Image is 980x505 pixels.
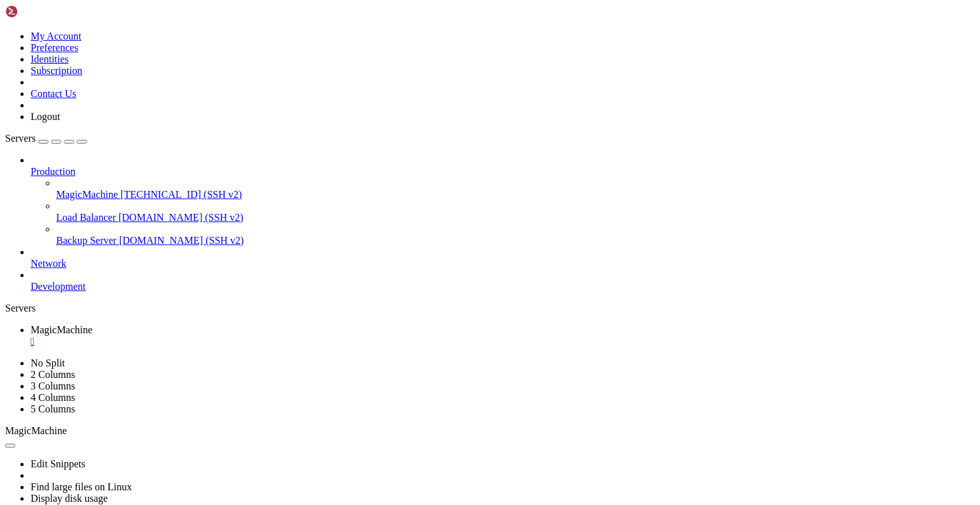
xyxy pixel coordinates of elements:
a: Subscription [31,65,82,76]
a: 2 Columns [31,369,75,380]
a: MagicMachine [TECHNICAL_ID] (SSH v2) [56,189,975,200]
div: Servers [5,303,975,314]
span: Network [31,258,66,269]
a: Network [31,258,975,269]
li: MagicMachine [TECHNICAL_ID] (SSH v2) [56,177,975,200]
span: Production [31,166,75,177]
x-row: : $ cd CalyxOS_v3 [5,49,813,59]
a: Servers [5,133,87,144]
span: MagicMachine [5,425,67,436]
span: Development [31,281,85,292]
span: MagicMachine [31,324,93,335]
x-row: Last login: [DATE] from [TECHNICAL_ID] [5,5,813,16]
x-row: % Total % Received % Xferd Average Speed Time Time Time Current [5,16,813,27]
span: odysseyos@TheMagicMachine [5,59,133,70]
span: ~/CalyxOS_v3 [138,59,199,70]
span: Servers [5,133,36,144]
li: Backup Server [DOMAIN_NAME] (SSH v2) [56,223,975,246]
a: Backup Server [DOMAIN_NAME] (SSH v2) [56,235,975,246]
li: Load Balancer [DOMAIN_NAME] (SSH v2) [56,200,975,223]
span: Backup Server [56,235,117,246]
a: Display disk usage [31,493,108,504]
span: MagicMachine [56,189,118,200]
a: Development [31,281,975,292]
div: (43, 5) [236,59,241,70]
a: Production [31,166,975,177]
a: Logout [31,111,60,122]
li: Development [31,269,975,292]
li: Production [31,155,975,246]
a: Load Balancer [DOMAIN_NAME] (SSH v2) [56,212,975,223]
span: [DOMAIN_NAME] (SSH v2) [119,212,244,223]
a: Identities [31,54,69,64]
li: Network [31,246,975,269]
a: MagicMachine [31,324,975,347]
span: [DOMAIN_NAME] (SSH v2) [119,235,244,246]
a: No Split [31,358,65,368]
span: [TECHNICAL_ID] (SSH v2) [121,189,242,200]
a: Find large files on Linux [31,481,132,492]
a: Contact Us [31,88,77,99]
a: Preferences [31,42,78,53]
span: odysseyos@TheMagicMachine [5,49,133,59]
x-row: : $ vi [5,59,813,70]
x-row: 100 44952 100 44952 0 0 602k 0 --:--:-- --:--:-- --:--:-- 609k [5,38,813,49]
span: ~ [138,49,143,59]
img: Shellngn [5,5,78,18]
span: Load Balancer [56,212,116,223]
x-row: Dload Upload Total Spent Left Speed [5,27,813,38]
a: 4 Columns [31,392,75,403]
a: 5 Columns [31,403,75,414]
a: 3 Columns [31,381,75,391]
a: My Account [31,31,82,41]
a:  [31,336,975,347]
a: Edit Snippets [31,458,85,469]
